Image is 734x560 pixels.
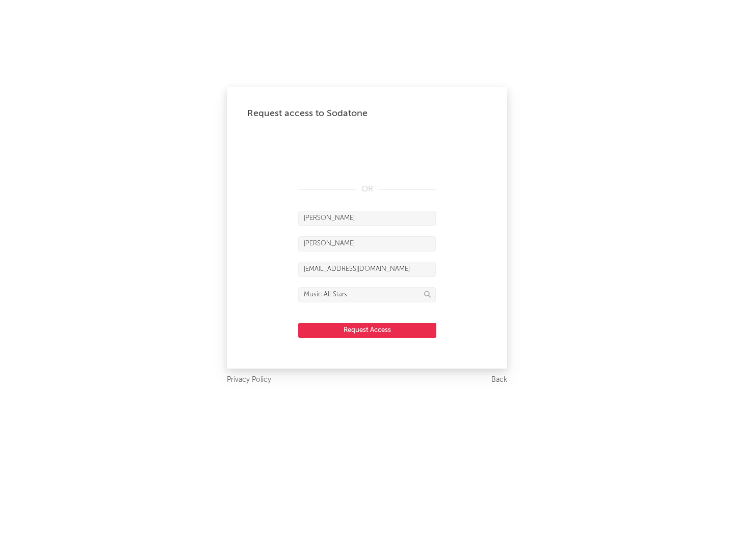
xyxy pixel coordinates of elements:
div: Request access to Sodatone [247,107,487,120]
input: First Name [298,211,436,226]
a: Back [491,374,507,386]
input: Email [298,262,436,277]
input: Division [298,287,436,302]
div: OR [298,183,436,195]
input: Last Name [298,236,436,251]
button: Request Access [298,323,436,338]
a: Privacy Policy [227,374,271,386]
